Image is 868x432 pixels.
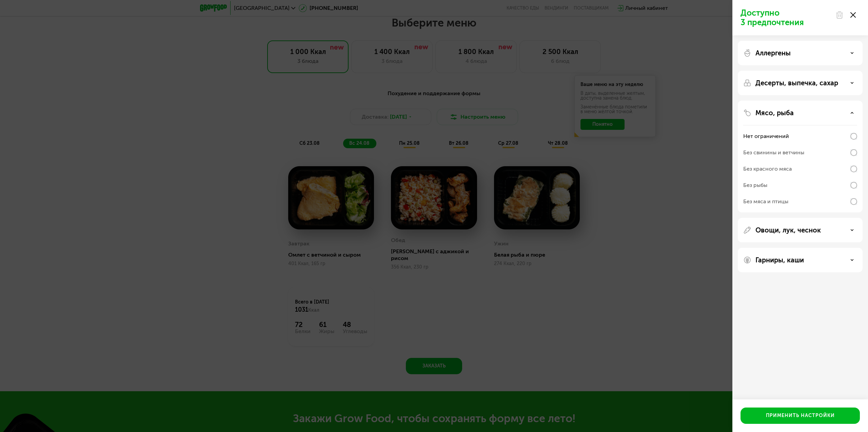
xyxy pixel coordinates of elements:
div: Нет ограничений [743,132,789,140]
p: Аллергены [755,49,791,57]
button: Применить настройки [741,408,860,424]
div: Без свинины и ветчины [743,149,804,157]
div: Без рыбы [743,181,767,189]
div: Без мяса и птицы [743,197,788,206]
p: Овощи, лук, чеснок [755,226,821,234]
p: Доступно 3 предпочтения [741,8,831,27]
div: Без красного мяса [743,165,792,173]
p: Гарниры, каши [755,256,804,264]
p: Мясо, рыба [755,109,794,117]
p: Десерты, выпечка, сахар [755,79,838,87]
div: Применить настройки [766,412,835,419]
